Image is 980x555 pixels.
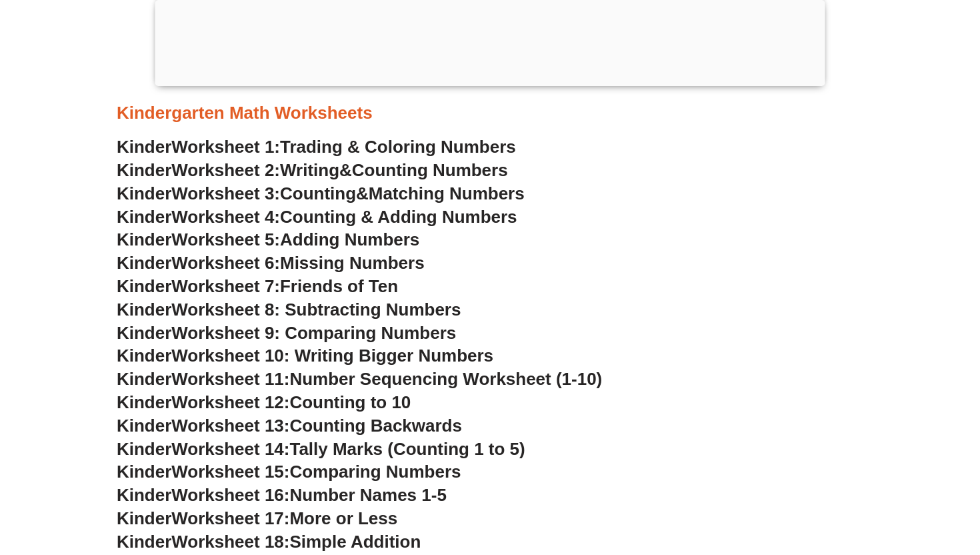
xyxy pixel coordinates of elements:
span: Kinder [117,323,171,343]
span: Counting Backwards [289,416,461,436]
span: Worksheet 5: [171,229,280,249]
span: Worksheet 6: [171,253,280,273]
span: Kinder [117,160,171,180]
span: Kinder [117,369,171,389]
span: Tally Marks (Counting 1 to 5) [289,439,525,459]
a: KinderWorksheet 7:Friends of Ten [117,276,398,296]
span: Kinder [117,253,171,273]
span: Number Sequencing Worksheet (1-10) [289,369,602,389]
span: Worksheet 10: Writing Bigger Numbers [171,346,493,366]
span: Kinder [117,300,171,320]
a: KinderWorksheet 4:Counting & Adding Numbers [117,207,517,227]
span: Worksheet 7: [171,276,280,296]
span: Counting to 10 [289,392,411,412]
span: Writing [280,160,339,180]
span: Worksheet 11: [171,369,289,389]
span: Kinder [117,439,171,459]
span: Worksheet 18: [171,532,289,552]
a: KinderWorksheet 2:Writing&Counting Numbers [117,160,508,180]
span: Kinder [117,462,171,482]
span: Trading & Coloring Numbers [280,137,516,157]
span: Kinder [117,532,171,552]
h3: Kindergarten Math Worksheets [117,102,863,125]
span: Kinder [117,276,171,296]
a: KinderWorksheet 10: Writing Bigger Numbers [117,346,493,366]
span: Comparing Numbers [289,462,461,482]
span: Worksheet 2: [171,160,280,180]
a: KinderWorksheet 6:Missing Numbers [117,253,425,273]
span: Kinder [117,207,171,227]
span: Number Names 1-5 [289,485,446,505]
span: Counting Numbers [352,160,508,180]
span: Simple Addition [289,532,421,552]
span: Counting [280,183,356,203]
span: Worksheet 1: [171,137,280,157]
span: Worksheet 3: [171,183,280,203]
a: KinderWorksheet 9: Comparing Numbers [117,323,456,343]
span: Friends of Ten [280,276,398,296]
span: Kinder [117,183,171,203]
a: KinderWorksheet 5:Adding Numbers [117,229,419,249]
a: KinderWorksheet 3:Counting&Matching Numbers [117,183,525,203]
span: Kinder [117,416,171,436]
span: Kinder [117,508,171,528]
span: Worksheet 9: Comparing Numbers [171,323,456,343]
span: Counting & Adding Numbers [280,207,517,227]
span: Worksheet 16: [171,485,289,505]
span: Kinder [117,137,171,157]
span: Worksheet 13: [171,416,289,436]
a: KinderWorksheet 8: Subtracting Numbers [117,300,461,320]
span: Kinder [117,392,171,412]
span: More or Less [289,508,397,528]
span: Worksheet 15: [171,462,289,482]
span: Kinder [117,485,171,505]
span: Missing Numbers [280,253,425,273]
span: Worksheet 8: Subtracting Numbers [171,300,461,320]
a: KinderWorksheet 1:Trading & Coloring Numbers [117,137,516,157]
span: Worksheet 17: [171,508,289,528]
span: Adding Numbers [280,229,419,249]
span: Worksheet 12: [171,392,289,412]
span: Kinder [117,346,171,366]
iframe: Chat Widget [751,404,980,555]
span: Worksheet 14: [171,439,289,459]
span: Kinder [117,229,171,249]
span: Worksheet 4: [171,207,280,227]
span: Matching Numbers [369,183,525,203]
